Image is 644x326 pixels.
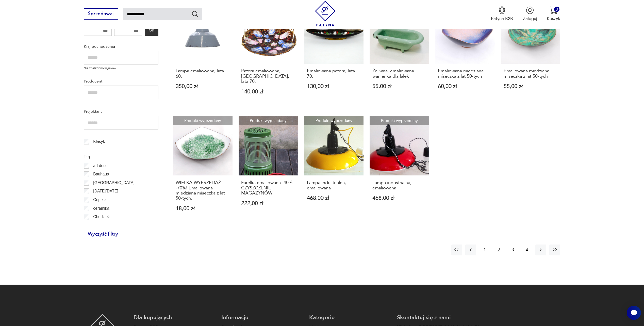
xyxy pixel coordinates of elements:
p: 222,00 zł [241,201,295,206]
p: 55,00 zł [504,84,558,89]
button: 4 [521,244,532,255]
p: 350,00 zł [176,84,230,89]
p: Ćmielów [93,222,108,229]
a: Produkt wyprzedanyEmaliowana miedziana miseczka z lat 50-tychEmaliowana miedziana miseczka z lat ... [435,4,495,106]
button: Sprzedawaj [84,8,118,20]
button: Patyna B2B [491,6,513,22]
button: 2 [493,244,504,255]
h3: Patera emaliowana, [GEOGRAPHIC_DATA], lata 70. [241,69,295,84]
p: 468,00 zł [372,195,426,201]
a: Produkt wyprzedanyLampa industrialna, emaliowanaLampa industrialna, emaliowana468,00 zł [304,116,364,223]
h3: WIELKA WYPRZEDAŻ -70%! Emaliowana miedziana miseczka z lat 50-tych. [176,180,230,201]
a: Ikona medaluPatyna B2B [491,6,513,22]
a: Lampa emaliowana, lata 60.Lampa emaliowana, lata 60.350,00 zł [173,4,232,106]
p: 60,00 zł [438,84,492,89]
p: [DATE][DATE] [93,188,118,194]
img: Ikona medalu [498,6,506,14]
p: 140,00 zł [241,89,295,94]
h3: Farelka emaliowana -40% CZYSZCZENIE MAGAZYNÓW [241,180,295,196]
iframe: Smartsupp widget button [627,306,641,320]
a: Produkt wyprzedanyŻeliwna, emaliowana wanienka dla lalekŻeliwna, emaliowana wanienka dla lalek55,... [370,4,429,106]
p: 55,00 zł [372,84,426,89]
p: Klasyk [93,138,105,145]
h3: Lampa industrialna, emaliowana [307,180,361,191]
p: Skontaktuj się z nami [397,314,479,321]
p: Projektant [84,108,158,115]
a: Produkt wyprzedanyFarelka emaliowana -40% CZYSZCZENIE MAGAZYNÓWFarelka emaliowana -40% CZYSZCZENI... [239,116,298,223]
a: Emaliowana patera, lata 70.Emaliowana patera, lata 70.130,00 zł [304,4,364,106]
p: Kategorie [309,314,391,321]
h3: Emaliowana miedziana miseczka z lat 50-tych [504,69,558,79]
button: 3 [507,244,518,255]
button: OK [145,25,158,36]
p: 130,00 zł [307,84,361,89]
a: Produkt wyprzedanyLampa industrialna, emaliowanaLampa industrialna, emaliowana468,00 zł [370,116,429,223]
button: 0Koszyk [547,6,560,22]
h3: Żeliwna, emaliowana wanienka dla lalek [372,69,426,79]
h3: Lampa emaliowana, lata 60. [176,69,230,79]
p: 18,00 zł [176,206,230,211]
a: Patera emaliowana, Niemcy, lata 70.Patera emaliowana, [GEOGRAPHIC_DATA], lata 70.140,00 zł [239,4,298,106]
h3: Lampa industrialna, emaliowana [372,180,426,191]
p: ceramika [93,205,109,212]
h3: Emaliowana patera, lata 70. [307,69,361,79]
h3: Emaliowana miedziana miseczka z lat 50-tych [438,69,492,79]
p: Kraj pochodzenia [84,43,158,50]
p: art deco [93,162,107,169]
p: Cepelia [93,197,107,203]
p: Nie znaleziono wyników [84,66,158,71]
p: Koszyk [547,16,560,22]
a: Produkt wyprzedanyEmaliowana miedziana miseczka z lat 50-tychEmaliowana miedziana miseczka z lat ... [501,4,560,106]
p: Dla kupujących [134,314,215,321]
p: Tag [84,153,158,160]
a: Sprzedawaj [84,12,118,16]
p: [GEOGRAPHIC_DATA] [93,180,134,186]
a: Produkt wyprzedanyWIELKA WYPRZEDAŻ -70%! Emaliowana miedziana miseczka z lat 50-tych.WIELKA WYPRZ... [173,116,232,223]
img: Ikonka użytkownika [526,6,534,14]
p: 468,00 zł [307,195,361,201]
p: Informacje [221,314,303,321]
button: Szukaj [191,10,199,18]
p: Patyna B2B [491,16,513,22]
img: Ikona koszyka [550,6,557,14]
button: Zaloguj [523,6,537,22]
button: Wyczyść filtry [84,229,122,240]
p: Chodzież [93,214,110,220]
p: Bauhaus [93,171,109,177]
img: Patyna - sklep z meblami i dekoracjami vintage [312,1,338,26]
div: 0 [554,7,559,12]
p: Zaloguj [523,16,537,22]
p: Producent [84,78,158,85]
button: 1 [479,244,490,255]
